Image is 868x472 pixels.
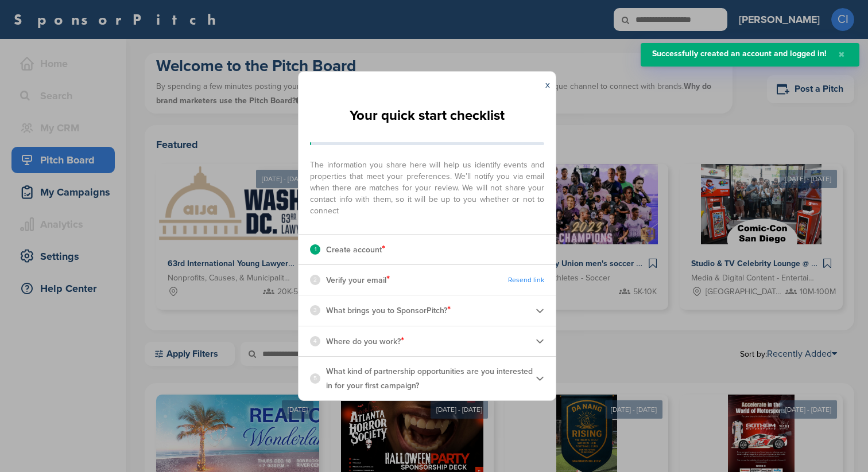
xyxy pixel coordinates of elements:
a: x [545,79,550,91]
div: 4 [310,336,320,346]
div: 5 [310,373,320,384]
span: The information you share here will help us identify events and properties that meet your prefere... [310,154,544,217]
img: Checklist arrow 2 [536,337,544,345]
p: Where do you work? [326,334,404,349]
h2: Your quick start checklist [350,103,505,128]
p: Verify your email [326,272,390,287]
div: 1 [310,244,320,255]
p: What brings you to SponsorPitch? [326,303,451,318]
div: 2 [310,275,320,285]
button: Close [835,50,848,60]
p: Create account [326,242,385,257]
p: What kind of partnership opportunities are you interested in for your first campaign? [326,364,536,393]
img: Checklist arrow 2 [536,374,544,383]
div: 3 [310,305,320,315]
a: Resend link [508,276,544,284]
div: Successfully created an account and logged in! [652,50,827,58]
img: Checklist arrow 2 [536,306,544,315]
